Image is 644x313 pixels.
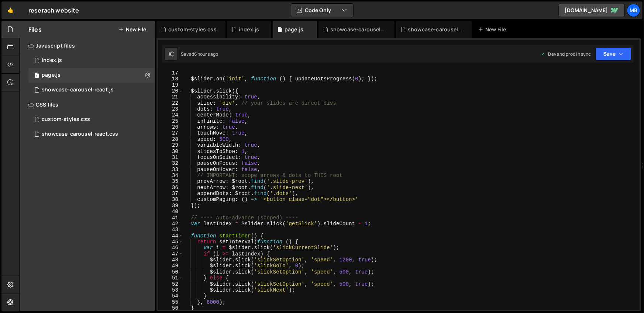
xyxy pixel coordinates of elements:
[158,149,183,154] div: 30
[158,160,183,166] div: 32
[42,87,114,93] div: showcase-carousel-react.js
[42,131,118,138] div: showcase-carousel-react.css
[118,27,146,32] button: New File
[20,97,155,112] div: CSS files
[158,136,183,142] div: 28
[158,173,183,178] div: 34
[541,51,591,57] div: Dev and prod in sync
[158,82,183,88] div: 19
[158,70,183,76] div: 17
[291,4,353,17] button: Code Only
[28,83,155,97] div: 10476/45223.js
[158,209,183,215] div: 40
[158,185,183,191] div: 36
[158,167,183,173] div: 33
[158,215,183,221] div: 41
[158,287,183,293] div: 53
[158,251,183,257] div: 47
[158,269,183,275] div: 50
[158,178,183,184] div: 35
[158,130,183,136] div: 27
[158,142,183,148] div: 29
[627,4,640,17] a: MB
[1,1,20,19] a: 🤙
[158,221,183,227] div: 42
[158,124,183,130] div: 26
[158,257,183,263] div: 48
[42,116,90,123] div: custom-styles.css
[28,25,42,34] h2: Files
[408,26,463,33] div: showcase-carousel-react.js
[158,275,183,281] div: 51
[285,26,303,33] div: page.js
[158,203,183,209] div: 39
[158,281,183,287] div: 52
[20,38,155,53] div: Javascript files
[28,127,155,142] div: 10476/45224.css
[35,73,39,79] span: 1
[42,57,62,64] div: index.js
[330,26,386,33] div: showcase-carousel-react.css
[158,76,183,82] div: 18
[478,26,509,33] div: New File
[158,239,183,245] div: 45
[158,245,183,251] div: 46
[168,26,217,33] div: custom-styles.css
[28,6,79,15] div: reserach website
[158,118,183,124] div: 25
[28,68,155,83] div: 10476/23772.js
[558,4,625,17] a: [DOMAIN_NAME]
[158,233,183,239] div: 44
[158,154,183,160] div: 31
[158,263,183,269] div: 49
[158,94,183,100] div: 21
[158,197,183,202] div: 38
[158,112,183,118] div: 24
[158,293,183,299] div: 54
[181,51,218,57] div: Saved
[158,305,183,311] div: 56
[158,299,183,305] div: 55
[158,88,183,94] div: 20
[158,106,183,112] div: 23
[158,227,183,233] div: 43
[158,191,183,197] div: 37
[28,112,155,127] div: 10476/38631.css
[194,51,218,57] div: 6 hours ago
[239,26,259,33] div: index.js
[42,72,61,79] div: page.js
[28,53,155,68] div: 10476/23765.js
[158,100,183,106] div: 22
[596,47,631,60] button: Save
